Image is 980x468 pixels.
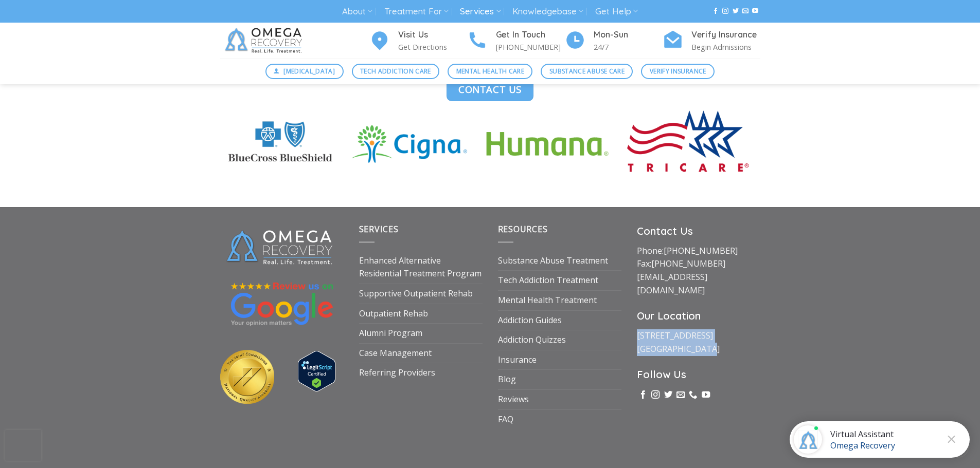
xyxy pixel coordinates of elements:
p: Begin Admissions [691,41,760,53]
h4: Mon-Sun [594,28,663,42]
a: Send us an email [676,390,685,400]
a: Contact Us [447,78,533,101]
p: [PHONE_NUMBER] [496,41,565,53]
a: Insurance [498,350,537,370]
p: Get Directions [398,41,467,53]
a: Tech Addiction Care [352,64,440,79]
h4: Get In Touch [496,28,565,42]
a: FAQ [498,410,513,429]
span: Services [359,223,399,235]
p: 24/7 [594,41,663,53]
a: Follow on Instagram [651,390,660,400]
a: Addiction Quizzes [498,330,566,350]
span: Resources [498,223,548,235]
a: Get Help [595,2,638,21]
a: Visit Us Get Directions [369,28,467,53]
span: Tech Addiction Care [360,66,431,76]
a: Verify LegitScript Approval for www.omegarecovery.org [298,365,335,376]
span: Verify Insurance [650,66,706,76]
a: Reviews [498,390,529,409]
a: About [342,2,372,21]
a: Case Management [359,344,432,363]
a: Services [460,2,501,21]
h4: Visit Us [398,28,467,42]
a: Verify Insurance Begin Admissions [663,28,760,53]
h4: Verify Insurance [691,28,760,42]
h3: Our Location [637,308,760,324]
a: Get In Touch [PHONE_NUMBER] [467,28,565,53]
a: Follow on YouTube [702,390,710,400]
a: Treatment For [384,2,449,21]
strong: Contact Us [637,224,693,237]
a: Referring Providers [359,363,435,383]
a: Follow on YouTube [752,8,758,15]
a: Follow on Twitter [733,8,739,15]
a: Substance Abuse Care [541,64,633,79]
a: Mental Health Care [448,64,532,79]
span: Substance Abuse Care [549,66,625,76]
a: Follow on Facebook [712,8,719,15]
a: Knowledgebase [512,2,583,21]
a: Follow on Twitter [664,390,672,400]
a: Verify Insurance [641,64,715,79]
a: Follow on Instagram [722,8,728,15]
h3: Follow Us [637,366,760,383]
span: Contact Us [458,82,522,97]
a: Enhanced Alternative Residential Treatment Program [359,251,483,284]
a: [STREET_ADDRESS][GEOGRAPHIC_DATA] [637,330,720,354]
a: Addiction Guides [498,311,562,330]
a: Follow on Facebook [639,390,647,400]
a: [EMAIL_ADDRESS][DOMAIN_NAME] [637,271,707,296]
a: Alumni Program [359,324,422,343]
iframe: reCAPTCHA [5,430,41,461]
a: Tech Addiction Treatment [498,271,598,290]
a: Send us an email [742,8,749,15]
a: Mental Health Treatment [498,291,597,310]
a: Supportive Outpatient Rehab [359,284,473,304]
img: Omega Recovery [220,23,310,59]
span: [MEDICAL_DATA] [283,66,335,76]
a: [MEDICAL_DATA] [265,64,344,79]
p: Phone: Fax: [637,245,760,297]
img: Verify Approval for www.omegarecovery.org [298,351,335,391]
a: Blog [498,370,516,389]
span: Mental Health Care [456,66,524,76]
a: Outpatient Rehab [359,304,428,324]
a: Call us [689,390,697,400]
a: [PHONE_NUMBER] [651,258,725,269]
a: Substance Abuse Treatment [498,251,608,271]
a: [PHONE_NUMBER] [664,245,738,256]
